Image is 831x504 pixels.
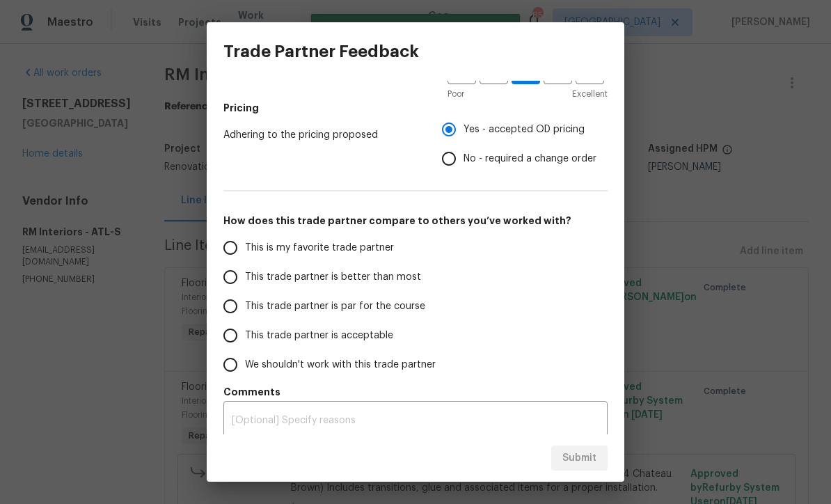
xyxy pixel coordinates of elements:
[464,123,585,137] span: Yes - accepted OD pricing
[223,385,608,399] h5: Comments
[245,270,421,285] span: This trade partner is better than most
[245,299,425,314] span: This trade partner is par for the course
[245,241,394,255] span: This is my favorite trade partner
[245,358,436,372] span: We shouldn't work with this trade partner
[223,214,608,228] h5: How does this trade partner compare to others you’ve worked with?
[448,87,464,101] span: Poor
[572,87,608,101] span: Excellent
[223,128,420,142] span: Adhering to the pricing proposed
[223,233,608,379] div: How does this trade partner compare to others you’ve worked with?
[442,115,608,173] div: Pricing
[464,152,596,166] span: No - required a change order
[223,42,419,61] h3: Trade Partner Feedback
[245,329,393,343] span: This trade partner is acceptable
[223,101,608,115] h5: Pricing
